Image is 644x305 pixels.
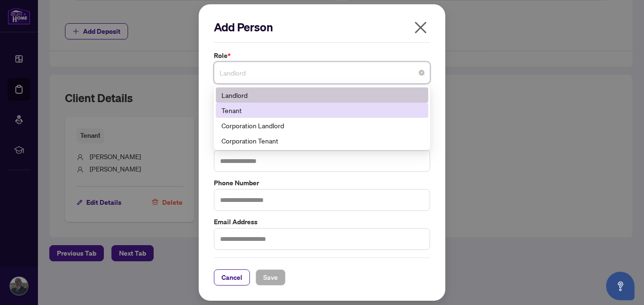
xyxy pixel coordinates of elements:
label: Role [214,50,430,61]
div: Landlord [221,90,423,100]
div: Tenant [216,103,428,118]
span: Cancel [221,270,242,285]
h2: Add Person [214,19,430,35]
button: Save [256,269,285,286]
label: Email Address [214,217,430,227]
div: Tenant [221,105,423,115]
div: Corporation Tenant [216,133,428,148]
span: close-circle [419,70,424,76]
div: Corporation Landlord [216,118,428,133]
label: Phone Number [214,178,430,188]
div: Corporation Landlord [221,120,423,131]
button: Open asap [606,272,635,300]
button: Cancel [214,269,250,286]
span: close [413,20,428,35]
span: Landlord [220,64,424,82]
div: Corporation Tenant [221,135,423,146]
div: Landlord [216,87,428,103]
